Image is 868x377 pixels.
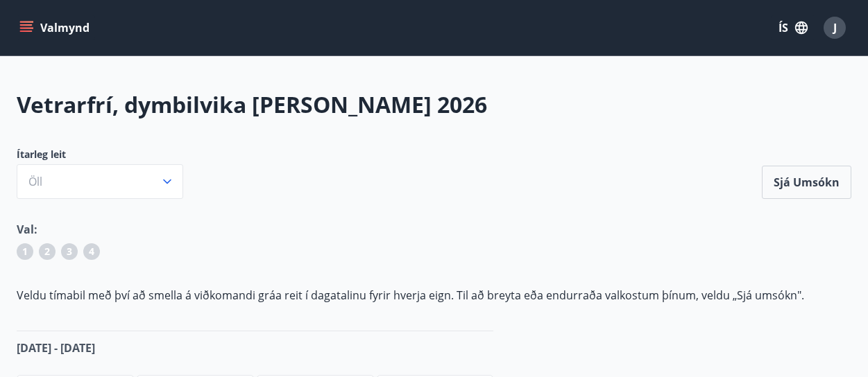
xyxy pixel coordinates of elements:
p: Veldu tímabil með því að smella á viðkomandi gráa reit í dagatalinu fyrir hverja eign. Til að bre... [17,288,851,303]
button: Sjá umsókn [762,166,851,199]
span: J [833,20,837,35]
button: ÍS [771,15,815,40]
h2: Vetrarfrí, dymbilvika [PERSON_NAME] 2026 [17,89,851,120]
span: 2 [44,245,50,258]
span: [DATE] - [DATE] [17,340,95,356]
span: Ítarleg leit [17,148,183,161]
button: J [818,11,851,44]
button: menu [17,15,95,40]
span: 1 [22,245,28,258]
span: Öll [28,174,42,189]
span: 4 [89,245,94,258]
span: 3 [67,245,72,258]
span: Val: [17,222,37,237]
button: Öll [17,164,183,199]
